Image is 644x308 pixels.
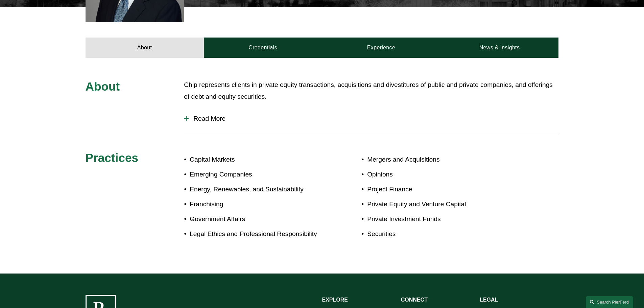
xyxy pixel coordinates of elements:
[367,198,519,210] p: Private Equity and Venture Capital
[190,154,322,166] p: Capital Markets
[401,297,428,303] strong: CONNECT
[586,296,633,308] a: Search this site
[367,154,519,166] p: Mergers and Acquisitions
[184,79,558,102] p: Chip represents clients in private equity transactions, acquisitions and divestitures of public a...
[480,297,498,303] strong: LEGAL
[190,228,322,240] p: Legal Ethics and Professional Responsibility
[86,38,204,58] a: About
[367,169,519,181] p: Opinions
[190,198,322,210] p: Franchising
[190,184,322,195] p: Energy, Renewables, and Sustainability
[86,80,120,93] span: About
[184,110,558,127] button: Read More
[440,38,558,58] a: News & Insights
[367,228,519,240] p: Securities
[190,213,322,225] p: Government Affairs
[190,169,322,181] p: Emerging Companies
[322,297,348,303] strong: EXPLORE
[367,213,519,225] p: Private Investment Funds
[204,38,322,58] a: Credentials
[86,151,139,164] span: Practices
[322,38,440,58] a: Experience
[367,184,519,195] p: Project Finance
[189,115,558,122] span: Read More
